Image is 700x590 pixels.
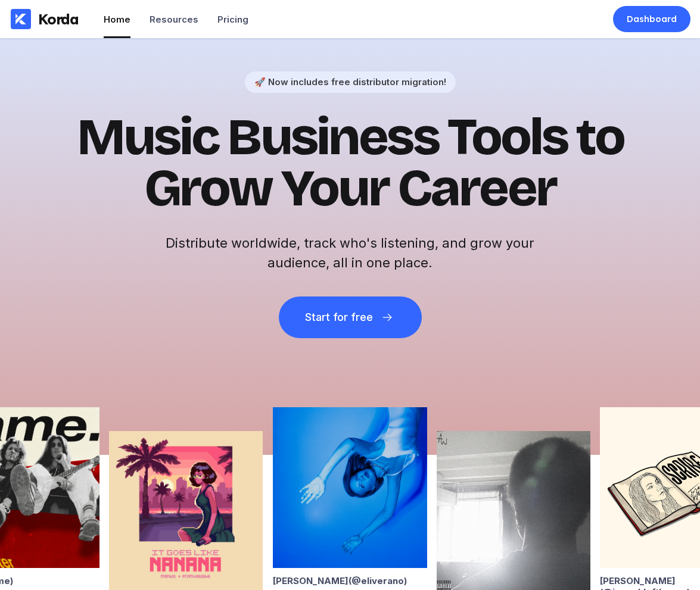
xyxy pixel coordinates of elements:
[273,407,427,568] img: Eli Verano
[279,296,422,338] button: Start for free
[150,14,198,25] div: Resources
[254,76,446,88] div: 🚀 Now includes free distributor migration!
[627,13,677,25] div: Dashboard
[273,575,427,586] div: [PERSON_NAME] (@ eliverano )
[58,112,642,214] h1: Music Business Tools to Grow Your Career
[160,233,541,273] h2: Distribute worldwide, track who's listening, and grow your audience, all in one place.
[217,14,248,25] div: Pricing
[613,6,690,32] a: Dashboard
[104,14,130,25] div: Home
[305,311,373,323] div: Start for free
[38,10,79,28] div: Korda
